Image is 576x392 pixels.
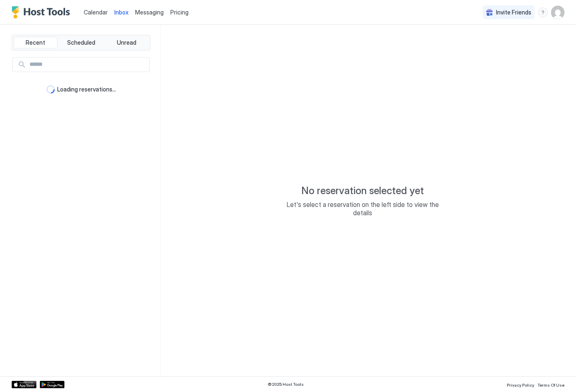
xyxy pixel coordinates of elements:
button: Unread [104,37,148,48]
span: No reservation selected yet [301,185,424,197]
div: User profile [551,6,564,19]
iframe: Intercom live chat [8,364,28,384]
a: Calendar [84,8,108,17]
span: Loading reservations... [57,86,116,93]
a: Privacy Policy [507,380,534,389]
div: tab-group [12,35,150,51]
a: App Store [12,381,36,388]
span: Calendar [84,9,108,16]
span: Privacy Policy [507,382,534,387]
a: Google Play Store [40,381,65,388]
span: Pricing [170,9,189,16]
span: Invite Friends [496,9,531,16]
span: Scheduled [67,39,95,46]
a: Terms Of Use [537,380,564,389]
input: Input Field [26,58,149,72]
span: Inbox [114,9,128,16]
span: Terms Of Use [537,382,564,387]
a: Inbox [114,8,128,17]
span: © 2025 Host Tools [268,382,304,387]
div: loading [46,85,55,94]
span: Recent [26,39,45,46]
button: Scheduled [59,37,103,48]
span: Messaging [135,9,164,16]
a: Messaging [135,8,164,17]
div: menu [538,7,548,17]
span: Let's select a reservation on the left side to view the details [280,200,445,217]
button: Recent [14,37,58,48]
a: Host Tools Logo [12,6,74,19]
span: Unread [117,39,136,46]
